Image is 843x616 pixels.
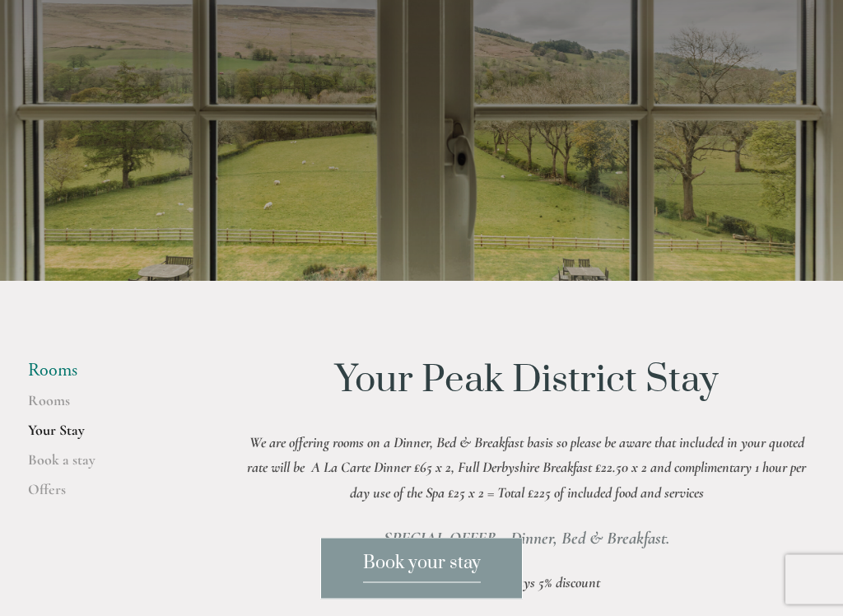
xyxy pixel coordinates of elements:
[28,392,185,422] a: Rooms
[238,361,815,402] h1: Your Peak District Stay
[247,434,809,502] em: We are offering rooms on a Dinner, Bed & Breakfast basis so please be aware that included in your...
[28,422,185,451] a: Your Stay
[28,481,185,511] a: Offers
[28,451,185,481] a: Book a stay
[320,538,523,600] a: Book your stay
[28,361,185,382] li: Rooms
[384,529,669,549] em: SPECIAL OFFER - Dinner, Bed & Breakfast.
[363,552,481,583] span: Book your stay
